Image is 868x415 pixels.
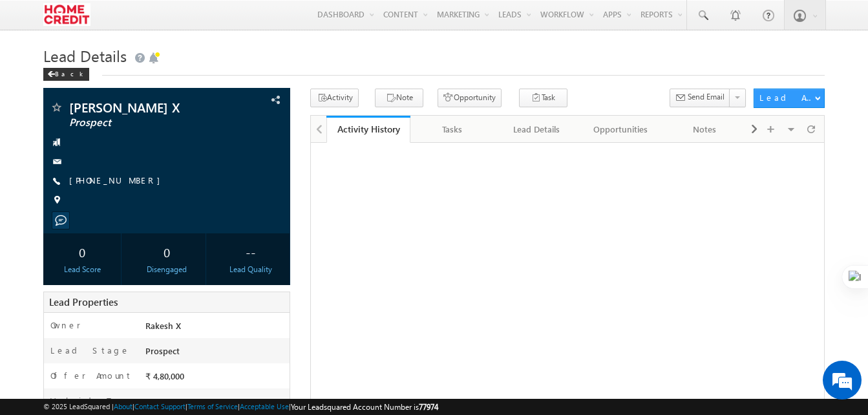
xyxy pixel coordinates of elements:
[131,264,202,275] div: Disengaged
[49,295,118,308] span: Lead Properties
[142,395,290,413] div: [DATE]
[69,175,167,187] span: [PHONE_NUMBER]
[519,89,567,107] button: Task
[438,89,502,107] button: Opportunity
[326,116,410,143] a: Activity History
[336,123,401,135] div: Activity History
[134,402,185,410] a: Contact Support
[240,402,289,410] a: Acceptable Use
[43,67,96,78] a: Back
[114,402,132,410] a: About
[50,395,119,407] label: Valid To
[145,320,181,331] span: Rakesh X
[50,345,130,356] label: Lead Stage
[69,101,221,114] span: [PERSON_NAME] X
[50,370,132,381] label: Offer Amount
[291,402,438,412] span: Your Leadsquared Account Number is
[579,116,663,143] a: Opportunities
[375,89,423,107] button: Note
[142,370,290,388] div: ₹ 4,80,000
[310,89,359,107] button: Activity
[43,3,90,26] img: Custom Logo
[688,91,725,103] span: Send Email
[131,240,202,264] div: 0
[419,402,438,412] span: 77974
[215,240,286,264] div: --
[410,116,494,143] a: Tasks
[670,89,730,107] button: Send Email
[495,116,579,143] a: Lead Details
[187,402,238,410] a: Terms of Service
[673,122,736,137] div: Notes
[505,122,567,137] div: Lead Details
[43,401,438,413] span: © 2025 LeadSquared | | | | |
[47,240,118,264] div: 0
[215,264,286,275] div: Lead Quality
[142,345,290,363] div: Prospect
[421,122,483,137] div: Tasks
[589,122,651,137] div: Opportunities
[759,92,814,103] div: Lead Actions
[69,116,221,129] span: Prospect
[50,319,81,331] label: Owner
[663,116,747,143] a: Notes
[754,89,825,108] button: Lead Actions
[43,68,89,81] div: Back
[43,45,127,66] span: Lead Details
[47,264,118,275] div: Lead Score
